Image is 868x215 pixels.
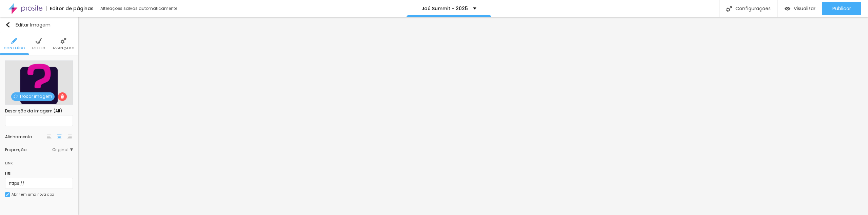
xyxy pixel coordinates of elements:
div: URL [5,171,73,177]
span: Trocar imagem [11,92,55,101]
img: paragraph-left-align.svg [47,135,52,139]
div: Descrição da imagem (Alt) [5,108,73,114]
p: Jaú Summit - 2025 [421,6,468,11]
img: view-1.svg [785,6,790,12]
img: paragraph-right-align.svg [67,135,72,139]
button: Visualizar [778,2,822,15]
img: Icone [726,6,732,12]
img: paragraph-center-align.svg [57,135,62,139]
span: Conteúdo [4,47,25,50]
div: Editar Imagem [5,22,51,28]
div: Link [5,155,73,167]
span: Estilo [32,47,45,50]
button: Publicar [822,2,861,15]
div: Alterações salvas automaticamente [100,6,178,11]
div: Alinhamento [5,135,46,139]
img: Icone [36,38,42,44]
div: Link [5,159,13,167]
img: Icone [60,94,64,98]
span: Publicar [832,6,851,11]
iframe: Editor [78,17,868,215]
img: Icone [60,38,66,44]
span: Avançado [53,47,74,50]
div: Abrir em uma nova aba [12,193,54,196]
img: Icone [14,94,18,98]
div: Editor de páginas [46,6,94,11]
img: Icone [6,193,9,196]
span: Visualizar [794,6,815,11]
div: Proporção [5,148,52,152]
span: Original [52,148,73,152]
img: Icone [5,22,11,28]
img: Icone [11,38,17,44]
